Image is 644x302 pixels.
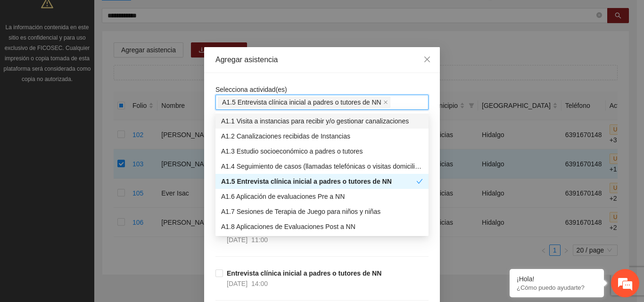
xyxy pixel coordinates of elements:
button: Close [414,47,440,73]
span: close [423,56,431,63]
div: A1.2 Canalizaciones recibidas de Instancias [215,129,429,144]
span: A1.5 Entrevista clínica inicial a padres o tutores de NN [222,97,381,107]
span: close [383,100,388,105]
div: A1.6 Aplicación de evaluaciones Pre a NN [215,189,429,204]
div: A1.3 Estudio socioeconómico a padres o tutores [215,144,429,159]
div: Chatee con nosotros ahora [49,48,158,60]
span: Selecciona actividad(es) [215,86,287,93]
div: A1.1 Visita a instancias para recibir y/o gestionar canalizaciones [221,116,423,126]
div: A1.8 Aplicaciones de Evaluaciones Post a NN [221,221,423,232]
span: Estamos en línea. [55,98,130,193]
div: A1.4 Seguimiento de casos (llamadas telefónicas o visitas domiciliarias) [221,161,423,171]
div: A1.6 Aplicación de evaluaciones Pre a NN [221,191,423,202]
div: A1.5 Entrevista clínica inicial a padres o tutores de NN [215,174,429,189]
textarea: Escriba su mensaje y pulse “Intro” [5,202,180,235]
div: A1.5 Entrevista clínica inicial a padres o tutores de NN [221,176,416,187]
div: ¡Hola! [517,275,597,283]
div: A1.4 Seguimiento de casos (llamadas telefónicas o visitas domiciliarias) [215,159,429,174]
div: Minimizar ventana de chat en vivo [155,5,177,27]
p: ¿Cómo puedo ayudarte? [517,284,597,291]
span: [DATE] [227,280,248,287]
div: A1.2 Canalizaciones recibidas de Instancias [221,131,423,141]
div: A1.7 Sesiones de Terapia de Juego para niños y niñas [221,206,423,217]
span: check [416,178,423,185]
span: 11:00 [251,236,268,244]
span: [DATE] [227,236,248,244]
span: A1.5 Entrevista clínica inicial a padres o tutores de NN [218,97,390,108]
div: Agregar asistencia [215,55,429,65]
div: A1.3 Estudio socioeconómico a padres o tutores [221,146,423,156]
div: A1.1 Visita a instancias para recibir y/o gestionar canalizaciones [215,114,429,129]
div: A1.8 Aplicaciones de Evaluaciones Post a NN [215,219,429,234]
strong: Entrevista clínica inicial a padres o tutores de NN [227,269,381,277]
span: 14:00 [251,280,268,287]
div: A1.7 Sesiones de Terapia de Juego para niños y niñas [215,204,429,219]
